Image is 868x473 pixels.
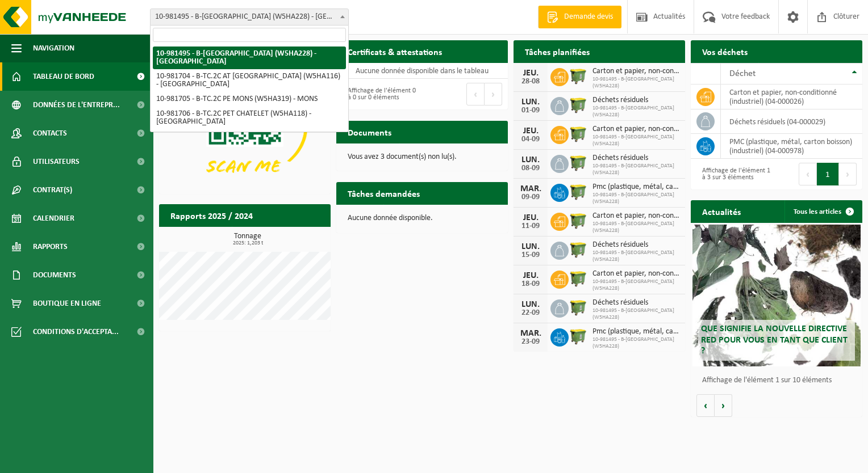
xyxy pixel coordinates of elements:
[715,394,732,417] button: Volgende
[159,204,264,226] h2: Rapports 2025 / 2024
[519,155,542,164] div: LUN.
[817,163,839,185] button: 1
[232,226,329,249] a: Consulter les rapports
[33,119,67,147] span: Contacts
[721,134,862,159] td: PMC (plastique, métal, carton boisson) (industriel) (04-000978)
[729,69,756,78] span: Déchet
[519,338,542,346] div: 23-09
[519,222,542,230] div: 11-09
[592,76,679,90] span: 10-981495 - B-[GEOGRAPHIC_DATA] (W5HA228)
[153,47,346,69] li: 10-981495 - B-[GEOGRAPHIC_DATA] (W5HA228) - [GEOGRAPHIC_DATA]
[592,327,679,336] span: Pmc (plastique, métal, carton boisson) (industriel)
[691,200,752,222] h2: Actualités
[519,251,542,259] div: 15-09
[519,69,542,78] div: JEU.
[336,63,508,79] td: Aucune donnée disponible dans le tableau
[519,242,542,251] div: LUN.
[592,163,679,176] span: 10-981495 - B-[GEOGRAPHIC_DATA] (W5HA228)
[153,92,346,107] li: 10-981705 - B-TC.2C PE MONS (W5HA319) - MONS
[33,147,80,176] span: Utilisateurs
[485,83,502,105] button: Next
[519,329,542,338] div: MAR.
[569,95,588,115] img: WB-1100-HPE-GN-51
[342,82,416,107] div: Affichage de l'élément 0 à 0 sur 0 éléments
[569,298,588,317] img: WB-1100-HPE-GN-51
[519,271,542,280] div: JEU.
[33,176,72,204] span: Contrat(s)
[592,96,679,105] span: Déchets résiduels
[466,83,485,105] button: Previous
[592,336,679,350] span: 10-981495 - B-[GEOGRAPHIC_DATA] (W5HA228)
[696,394,715,417] button: Vorige
[561,11,616,23] span: Demande devis
[569,269,588,288] img: WB-1100-HPE-GN-51
[519,309,542,317] div: 22-09
[569,240,588,259] img: WB-1100-HPE-GN-51
[592,298,679,307] span: Déchets résiduels
[721,109,862,134] td: déchets résiduels (04-000029)
[519,126,542,136] div: JEU.
[592,221,679,234] span: 10-981495 - B-[GEOGRAPHIC_DATA] (W5HA228)
[165,240,331,246] span: 2025: 1,203 t
[592,278,679,292] span: 10-981495 - B-[GEOGRAPHIC_DATA] (W5HA228)
[348,214,496,222] p: Aucune donnée disponible.
[33,318,119,346] span: Conditions d'accepta...
[592,192,679,205] span: 10-981495 - B-[GEOGRAPHIC_DATA] (W5HA228)
[799,163,817,185] button: Previous
[592,134,679,147] span: 10-981495 - B-[GEOGRAPHIC_DATA] (W5HA228)
[336,182,431,204] h2: Tâches demandées
[33,34,74,62] span: Navigation
[569,211,588,230] img: WB-1100-HPE-GN-51
[519,78,542,86] div: 28-08
[592,154,679,163] span: Déchets résiduels
[519,98,542,107] div: LUN.
[592,105,679,119] span: 10-981495 - B-[GEOGRAPHIC_DATA] (W5HA228)
[592,212,679,221] span: Carton et papier, non-conditionné (industriel)
[33,62,94,91] span: Tableau de bord
[519,280,542,288] div: 18-09
[692,225,861,366] a: Que signifie la nouvelle directive RED pour vous en tant que client ?
[33,261,76,289] span: Documents
[150,9,349,26] span: 10-981495 - B-ST GARE MARCHIENNE AU PONT (W5HA228) - MARCHIENNE-AU-PONT
[519,107,542,115] div: 01-09
[592,250,679,263] span: 10-981495 - B-[GEOGRAPHIC_DATA] (W5HA228)
[519,300,542,309] div: LUN.
[696,162,771,187] div: Affichage de l'élément 1 à 3 sur 3 éléments
[592,125,679,134] span: Carton et papier, non-conditionné (industriel)
[538,6,621,28] a: Demande devis
[592,183,679,192] span: Pmc (plastique, métal, carton boisson) (industriel)
[592,269,679,278] span: Carton et papier, non-conditionné (industriel)
[592,240,679,250] span: Déchets résiduels
[348,153,496,161] p: Vous avez 3 document(s) non lu(s).
[165,233,331,246] h3: Tonnage
[569,327,588,346] img: WB-1100-HPE-GN-51
[33,233,68,261] span: Rapports
[569,153,588,172] img: WB-1100-HPE-GN-51
[33,91,120,119] span: Données de l'entrepr...
[153,107,346,129] li: 10-981706 - B-TC.2C PET CHATELET (W5HA118) - [GEOGRAPHIC_DATA]
[691,40,759,62] h2: Vos déchets
[569,124,588,143] img: WB-1100-HPE-GN-51
[336,121,403,143] h2: Documents
[592,307,679,321] span: 10-981495 - B-[GEOGRAPHIC_DATA] (W5HA228)
[33,204,74,233] span: Calendrier
[519,213,542,222] div: JEU.
[702,377,857,385] p: Affichage de l'élément 1 sur 10 éléments
[839,163,857,185] button: Next
[153,69,346,92] li: 10-981704 - B-TC.2C AT [GEOGRAPHIC_DATA] (W5HA116) - [GEOGRAPHIC_DATA]
[33,289,101,318] span: Boutique en ligne
[519,184,542,193] div: MAR.
[151,9,348,25] span: 10-981495 - B-ST GARE MARCHIENNE AU PONT (W5HA228) - MARCHIENNE-AU-PONT
[519,164,542,172] div: 08-09
[569,66,588,86] img: WB-1100-HPE-GN-51
[519,136,542,143] div: 04-09
[592,67,679,76] span: Carton et papier, non-conditionné (industriel)
[514,40,601,62] h2: Tâches planifiées
[336,40,453,62] h2: Certificats & attestations
[784,200,861,223] a: Tous les articles
[569,182,588,201] img: WB-1100-HPE-GN-51
[519,193,542,201] div: 09-09
[701,324,848,355] span: Que signifie la nouvelle directive RED pour vous en tant que client ?
[721,85,862,109] td: carton et papier, non-conditionné (industriel) (04-000026)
